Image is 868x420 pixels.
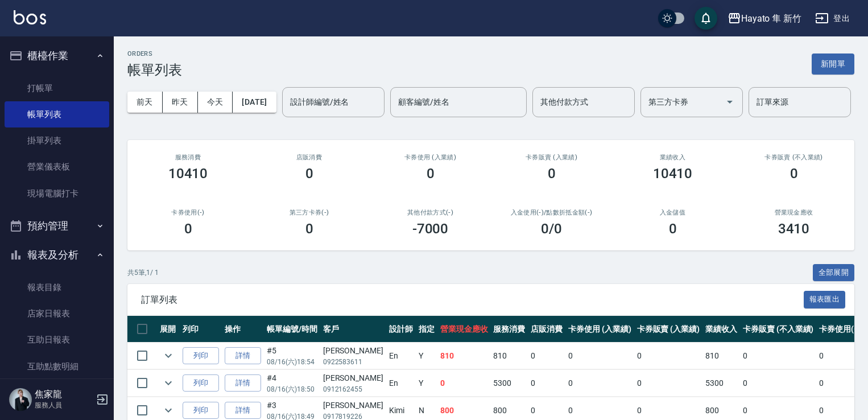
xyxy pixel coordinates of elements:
p: 服務人員 [35,400,93,410]
button: 列印 [183,347,219,365]
td: 0 [634,343,703,369]
p: 0922583611 [323,357,383,367]
td: 810 [490,343,528,369]
button: 櫃檯作業 [5,41,109,71]
td: #4 [264,370,320,397]
h3: -7000 [412,221,449,237]
td: 5300 [490,370,528,397]
img: Person [9,388,32,411]
div: Hayato 隼 新竹 [741,11,801,26]
a: 打帳單 [5,75,109,101]
h3: 服務消費 [141,154,235,161]
h2: 業績收入 [626,154,720,161]
th: 營業現金應收 [437,316,491,343]
h2: ORDERS [127,50,182,57]
button: Open [721,93,739,111]
a: 互助點數明細 [5,353,109,380]
a: 店家日報表 [5,300,109,327]
th: 列印 [180,316,222,343]
h2: 入金儲值 [626,209,720,216]
button: 報表匯出 [804,291,846,308]
h5: 焦家龍 [35,389,93,400]
h3: 0 [790,166,798,182]
h3: 10410 [168,166,208,182]
td: Y [416,370,437,397]
h3: 0 /0 [541,221,562,237]
div: [PERSON_NAME] [323,400,383,411]
button: 今天 [198,92,233,113]
th: 服務消費 [490,316,528,343]
a: 詳情 [225,402,261,419]
div: [PERSON_NAME] [323,372,383,384]
p: 08/16 (六) 18:54 [267,357,317,367]
td: 0 [634,370,703,397]
a: 現場電腦打卡 [5,180,109,207]
th: 卡券使用 (入業績) [565,316,634,343]
a: 互助日報表 [5,327,109,353]
h3: 帳單列表 [127,62,182,78]
h2: 營業現金應收 [747,209,841,216]
a: 報表目錄 [5,274,109,300]
h3: 0 [548,166,556,182]
h2: 店販消費 [262,154,356,161]
a: 詳情 [225,374,261,392]
h2: 卡券販賣 (不入業績) [747,154,841,161]
button: 報表及分析 [5,240,109,270]
h2: 第三方卡券(-) [262,209,356,216]
a: 帳單列表 [5,101,109,127]
h3: 3410 [778,221,810,237]
button: 昨天 [163,92,198,113]
button: [DATE] [233,92,276,113]
td: 0 [816,370,863,397]
p: 0912162455 [323,384,383,394]
td: Y [416,343,437,369]
th: 客戶 [320,316,386,343]
th: 帳單編號/時間 [264,316,320,343]
a: 掛單列表 [5,127,109,154]
h2: 卡券使用 (入業績) [383,154,477,161]
a: 詳情 [225,347,261,365]
th: 設計師 [386,316,416,343]
td: 0 [740,343,816,369]
p: 08/16 (六) 18:50 [267,384,317,394]
th: 店販消費 [528,316,565,343]
td: 5300 [702,370,740,397]
th: 卡券販賣 (入業績) [634,316,703,343]
th: 業績收入 [702,316,740,343]
th: 卡券販賣 (不入業績) [740,316,816,343]
h3: 0 [669,221,677,237]
td: 0 [565,370,634,397]
td: 0 [528,343,565,369]
img: Logo [14,10,46,24]
th: 操作 [222,316,264,343]
div: [PERSON_NAME] [323,345,383,357]
td: 810 [437,343,491,369]
p: 共 5 筆, 1 / 1 [127,267,159,278]
td: #5 [264,343,320,369]
th: 指定 [416,316,437,343]
button: 前天 [127,92,163,113]
h2: 其他付款方式(-) [383,209,477,216]
h2: 卡券販賣 (入業績) [505,154,598,161]
a: 報表匯出 [804,294,846,304]
a: 營業儀表板 [5,154,109,180]
td: 0 [528,370,565,397]
td: 0 [740,370,816,397]
span: 訂單列表 [141,294,804,306]
button: 登出 [811,8,854,29]
h3: 0 [305,166,313,182]
button: expand row [160,347,177,364]
td: 810 [702,343,740,369]
td: 0 [565,343,634,369]
td: 0 [437,370,491,397]
h2: 卡券使用(-) [141,209,235,216]
button: 預約管理 [5,211,109,241]
button: Hayato 隼 新竹 [723,7,806,30]
td: En [386,343,416,369]
h3: 0 [184,221,192,237]
h3: 0 [427,166,435,182]
button: expand row [160,402,177,419]
button: 列印 [183,402,219,419]
h3: 10410 [653,166,693,182]
button: 新開單 [812,53,854,75]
